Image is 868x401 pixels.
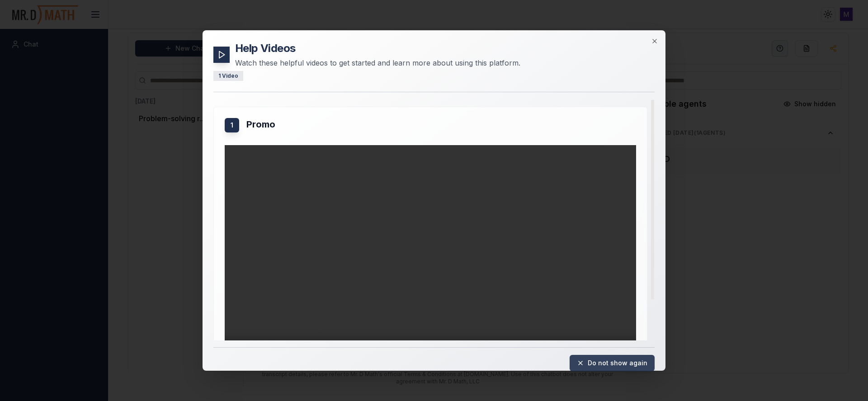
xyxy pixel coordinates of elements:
div: 1 Video [213,71,243,81]
button: Do not show again [570,355,655,371]
h2: Help Videos [235,41,520,56]
p: Watch these helpful videos to get started and learn more about using this platform. [235,57,520,68]
h3: Promo [246,118,636,131]
div: 1 [225,118,239,132]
